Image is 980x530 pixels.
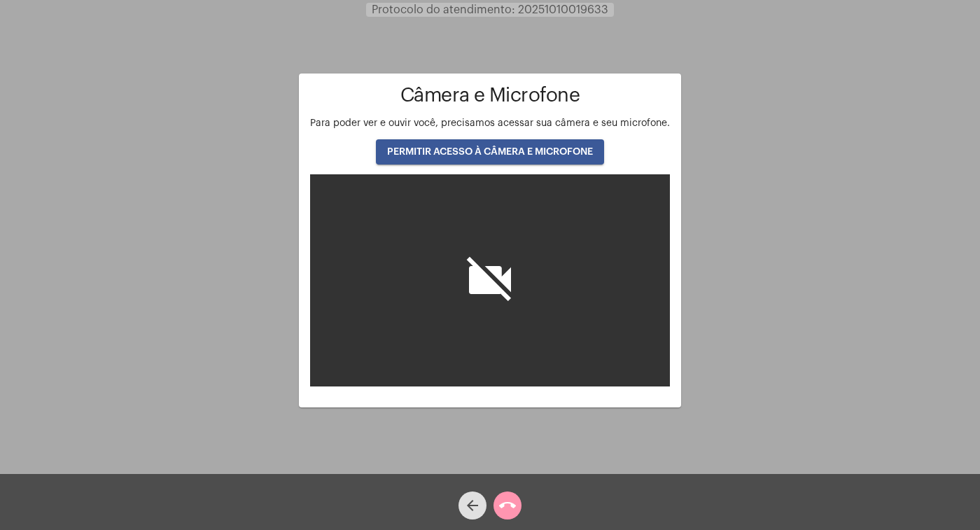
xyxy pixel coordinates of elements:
[462,252,518,308] i: videocam_off
[376,139,604,165] button: PERMITIR ACESSO À CÂMERA E MICROFONE
[372,4,608,15] span: Protocolo do atendimento: 20251010019633
[464,497,481,514] mat-icon: arrow_back
[387,147,593,157] span: PERMITIR ACESSO À CÂMERA E MICROFONE
[310,118,670,128] span: Para poder ver e ouvir você, precisamos acessar sua câmera e seu microfone.
[499,497,516,514] mat-icon: call_end
[310,85,670,106] h1: Câmera e Microfone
